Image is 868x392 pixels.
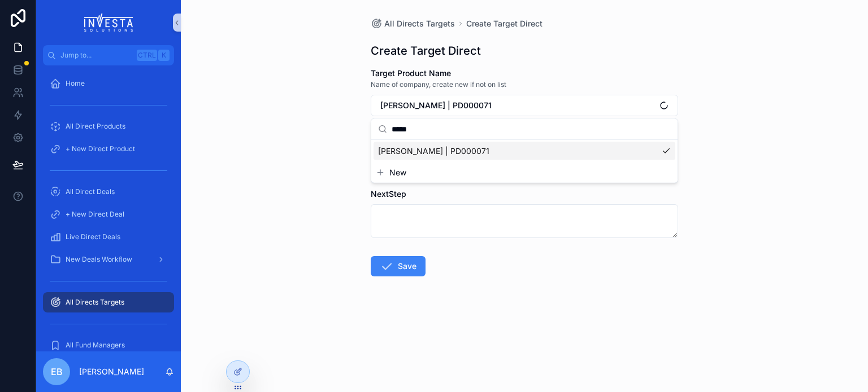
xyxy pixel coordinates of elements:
span: Ctrl [137,50,157,61]
button: New [376,167,673,178]
p: [PERSON_NAME] [79,366,144,377]
a: All Direct Deals [43,182,174,202]
button: Save [371,256,426,276]
span: All Direct Products [66,122,125,131]
span: Jump to... [60,51,132,60]
a: Home [43,73,174,94]
span: All Direct Deals [66,187,115,196]
button: Jump to...CtrlK [43,45,174,65]
span: All Directs Targets [66,298,124,307]
span: New [389,167,406,178]
a: + New Direct Deal [43,204,174,224]
a: All Directs Targets [43,292,174,312]
span: [PERSON_NAME] | PD000071 [378,146,489,157]
img: App logo [84,14,133,32]
span: Name of company, create new if not on list [371,80,506,89]
h1: Create Target Direct [371,43,481,59]
a: + New Direct Product [43,139,174,159]
span: All Directs Targets [384,18,455,29]
a: All Direct Products [43,116,174,136]
span: All Fund Managers [66,341,125,350]
span: EB [51,365,63,378]
a: New Deals Workflow [43,249,174,270]
a: Create Target Direct [466,18,542,29]
button: Select Button [371,95,678,116]
a: Live Direct Deals [43,227,174,247]
span: [PERSON_NAME] | PD000071 [380,100,492,111]
div: scrollable content [36,65,181,351]
span: Home [66,79,85,88]
span: Live Direct Deals [66,232,120,241]
div: Suggestions [371,140,678,162]
span: K [159,51,168,60]
a: All Directs Targets [371,18,455,29]
span: Target Product Name [371,68,451,78]
span: NextStep [371,189,406,199]
span: + New Direct Deal [66,210,124,219]
a: All Fund Managers [43,335,174,355]
span: + New Direct Product [66,144,135,153]
span: New Deals Workflow [66,255,132,264]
